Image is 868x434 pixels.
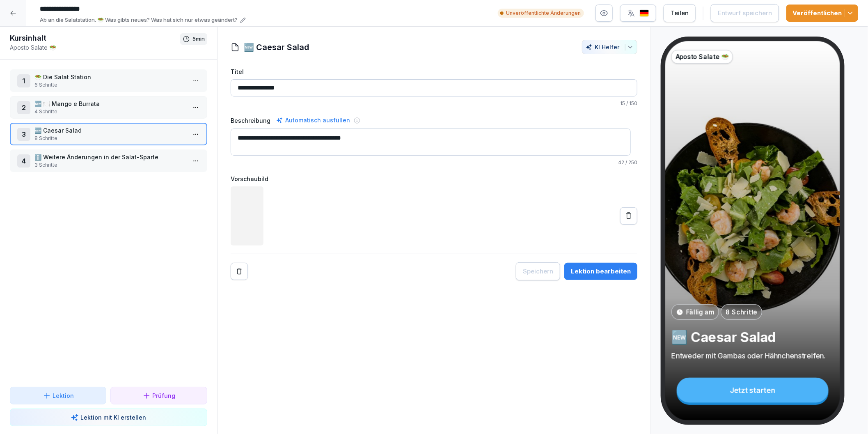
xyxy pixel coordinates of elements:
[506,9,581,17] p: Unveröffentlichte Änderungen
[10,43,180,52] p: Aposto Salate 🥗
[586,44,634,51] div: KI Helfer
[17,128,30,141] div: 3
[231,116,270,125] label: Beschreibung
[17,154,30,168] div: 4
[618,159,624,165] span: 42
[40,16,238,24] p: Ab an die Salatstation. 🥗 Was gibts neues? Was hat sich nur etwas geändert?
[231,175,638,183] label: Vorschaubild
[671,329,834,346] p: 🆕 Caesar Salad
[244,41,309,53] h1: 🆕 Caesar Salad
[53,391,74,400] p: Lektion
[10,149,207,172] div: 4ℹ️ Weitere Änderungen in der Salat-Sparte3 Schritte
[34,135,186,142] p: 8 Schritte
[275,115,352,125] div: Automatisch ausfüllen
[786,5,858,22] button: Veröffentlichen
[231,263,248,280] button: Remove
[571,267,631,276] div: Lektion bearbeiten
[34,153,186,161] p: ℹ️ Weitere Änderungen in der Salat-Sparte
[10,409,207,426] button: Lektion mit KI erstellen
[677,378,829,403] div: Jetzt starten
[664,4,696,22] button: Teilen
[10,123,207,145] div: 3🆕 Caesar Salad8 Schritte
[34,81,186,89] p: 6 Schritte
[231,67,638,76] label: Titel
[676,52,729,62] p: Aposto Salate 🥗
[10,69,207,92] div: 1🥗 Die Salat Station6 Schritte
[34,161,186,169] p: 3 Schritte
[152,391,175,400] p: Prüfung
[231,159,638,166] p: / 250
[231,100,638,107] p: / 150
[34,73,186,81] p: 🥗 Die Salat Station
[34,99,186,108] p: 🆕 🍽️ Mango e Burrata
[620,100,625,106] span: 15
[726,307,758,317] p: 8 Schritte
[793,9,852,18] div: Veröffentlichen
[582,40,637,54] button: KI Helfer
[34,126,186,135] p: 🆕 Caesar Salad
[671,9,689,18] div: Teilen
[110,387,207,404] button: Prüfung
[34,108,186,115] p: 4 Schritte
[564,263,637,280] button: Lektion bearbeiten
[711,4,779,22] button: Entwurf speichern
[10,33,180,43] h1: Kursinhalt
[516,262,560,280] button: Speichern
[686,307,714,317] p: Fällig am
[17,74,30,87] div: 1
[523,267,553,276] div: Speichern
[718,9,772,18] div: Entwurf speichern
[10,96,207,119] div: 2🆕 🍽️ Mango e Burrata4 Schritte
[671,351,834,361] p: Entweder mit Gambas oder Hähnchenstreifen.
[192,35,205,43] p: 5 min
[639,9,649,17] img: de.svg
[17,101,30,114] div: 2
[10,387,106,404] button: Lektion
[80,413,146,422] p: Lektion mit KI erstellen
